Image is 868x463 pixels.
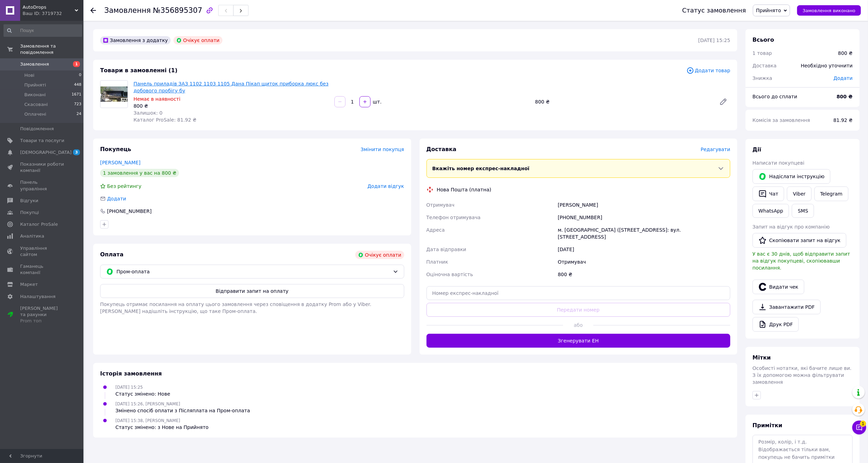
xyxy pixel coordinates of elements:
[753,169,830,184] button: Надіслати інструкцію
[23,10,83,17] div: Ваш ID: 3719732
[133,110,163,116] span: Залишок: 0
[427,247,467,252] span: Дата відправки
[73,149,80,155] span: 3
[563,322,593,329] span: або
[753,317,799,332] a: Друк PDF
[116,268,390,275] span: Пром-оплата
[133,117,196,123] span: Каталог ProSale: 81.92 ₴
[792,204,814,218] button: SMS
[20,138,64,144] span: Товари та послуги
[427,227,445,233] span: Адреса
[115,407,250,414] div: Змінено спосіб оплати з Післяплата на Пром-оплата
[427,202,455,208] span: Отримувач
[753,94,797,99] span: Всього до сплати
[557,211,732,224] div: [PHONE_NUMBER]
[72,92,81,98] span: 1671
[753,160,804,166] span: Написати покупцеві
[115,418,180,423] span: [DATE] 15:38, [PERSON_NAME]
[100,301,371,314] span: Покупець отримає посилання на оплату цього замовлення через сповіщення в додатку Prom або у Viber...
[797,58,857,73] div: Необхідно уточнити
[100,36,171,44] div: Замовлення з додатку
[24,101,48,108] span: Скасовані
[20,281,38,288] span: Маркет
[557,256,732,268] div: Отримувач
[557,268,732,281] div: 800 ₴
[79,72,81,78] span: 0
[100,86,128,102] img: Панель приладів ЗАЗ 1102 1103 1105 Дана Пікап щиток приборка люкс без добового пробігу бу
[20,61,49,67] span: Замовлення
[100,370,162,377] span: Історія замовлення
[100,251,123,258] span: Оплата
[753,300,821,314] a: Завантажити PDF
[753,280,804,294] button: Видати чек
[687,67,730,74] span: Додати товар
[753,251,850,271] span: У вас є 30 днів, щоб відправити запит на відгук покупцеві, скопіювавши посилання.
[427,146,457,152] span: Доставка
[20,126,54,132] span: Повідомлення
[432,166,530,171] span: Вкажіть номер експрес-накладної
[753,117,810,123] span: Комісія за замовлення
[115,390,170,397] div: Статус змінено: Нове
[557,224,732,243] div: м. [GEOGRAPHIC_DATA] ([STREET_ADDRESS]: вул. [STREET_ADDRESS]
[24,92,46,98] span: Виконані
[100,160,140,165] a: [PERSON_NAME]
[20,293,56,300] span: Налаштування
[20,221,58,228] span: Каталог ProSale
[100,169,179,177] div: 1 замовлення у вас на 800 ₴
[756,8,781,13] span: Прийнято
[20,161,64,174] span: Показники роботи компанії
[427,259,448,265] span: Платник
[837,94,853,99] b: 800 ₴
[682,7,746,14] div: Статус замовлення
[133,96,180,102] span: Немає в наявності
[133,81,328,93] a: Панель приладів ЗАЗ 1102 1103 1105 Дана Пікап щиток приборка люкс без добового пробігу бу
[153,6,202,15] span: №356895307
[20,43,83,56] span: Замовлення та повідомлення
[76,111,81,117] span: 24
[104,6,151,15] span: Замовлення
[753,354,771,361] span: Мітки
[427,272,473,277] span: Оціночна вартість
[74,101,81,108] span: 723
[427,286,731,300] input: Номер експрес-накладної
[753,233,846,248] button: Скопіювати запит на відгук
[115,385,143,390] span: [DATE] 15:25
[20,305,64,324] span: [PERSON_NAME] та рахунки
[532,97,714,107] div: 800 ₴
[20,318,64,324] div: Prom топ
[20,179,64,192] span: Панель управління
[427,334,731,348] button: Згенерувати ЕН
[753,422,782,429] span: Примітки
[557,199,732,211] div: [PERSON_NAME]
[860,420,866,426] span: 1
[838,50,853,57] div: 800 ₴
[20,245,64,258] span: Управління сайтом
[803,8,855,13] span: Замовлення виконано
[133,102,329,109] div: 800 ₴
[753,146,761,153] span: Дії
[24,72,34,78] span: Нові
[3,24,82,37] input: Пошук
[106,208,152,215] div: [PHONE_NUMBER]
[107,183,141,189] span: Без рейтингу
[367,183,404,189] span: Додати відгук
[435,186,493,193] div: Нова Пошта (платна)
[753,365,852,385] span: Особисті нотатки, які бачите лише ви. З їх допомогою можна фільтрувати замовлення
[834,75,853,81] span: Додати
[355,251,404,259] div: Очікує оплати
[834,117,853,123] span: 81.92 ₴
[753,63,777,68] span: Доставка
[371,98,382,105] div: шт.
[753,36,774,43] span: Всього
[100,284,404,298] button: Відправити запит на оплату
[753,50,772,56] span: 1 товар
[173,36,222,44] div: Очікує оплати
[753,187,784,201] button: Чат
[24,111,46,117] span: Оплачені
[73,61,80,67] span: 1
[698,38,730,43] time: [DATE] 15:25
[361,147,404,152] span: Змінити покупця
[20,233,44,239] span: Аналітика
[107,196,126,201] span: Додати
[24,82,46,88] span: Прийняті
